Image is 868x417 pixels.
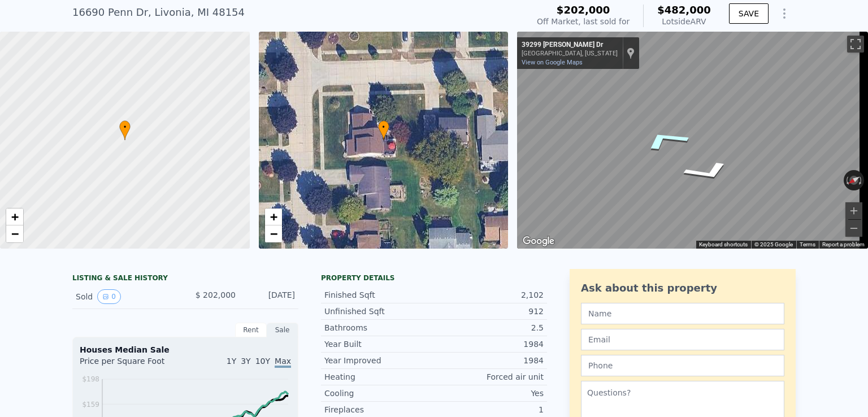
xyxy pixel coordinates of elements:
[76,289,176,304] div: Sold
[522,50,618,57] div: [GEOGRAPHIC_DATA], [US_STATE]
[657,16,711,27] div: Lotside ARV
[581,355,784,376] input: Phone
[80,344,291,355] div: Houses Median Sale
[324,306,434,317] div: Unfinished Sqft
[82,375,99,383] tspan: $198
[581,280,784,296] div: Ask about this property
[581,303,784,324] input: Name
[517,32,868,249] div: Map
[843,171,865,189] button: Reset the view
[267,323,298,337] div: Sale
[522,59,583,66] a: View on Google Maps
[657,4,711,16] span: $482,000
[119,122,131,132] span: •
[845,202,862,219] button: Zoom in
[844,170,850,190] button: Rotate counterclockwise
[537,16,630,27] div: Off Market, last sold for
[581,329,784,350] input: Email
[241,357,250,366] span: 3Y
[265,225,282,242] a: Zoom out
[80,355,185,373] div: Price per Square Foot
[845,220,862,237] button: Zoom out
[97,289,121,304] button: View historical data
[324,289,434,301] div: Finished Sqft
[520,234,557,249] img: Google
[520,234,557,249] a: Open this area in Google Maps (opens a new window)
[729,3,769,24] button: SAVE
[754,241,793,247] span: © 2025 Google
[6,208,23,225] a: Zoom in
[6,225,23,242] a: Zoom out
[434,404,544,415] div: 1
[324,371,434,383] div: Heating
[321,273,547,283] div: Property details
[522,41,618,50] div: 39299 [PERSON_NAME] Dr
[245,289,295,304] div: [DATE]
[82,401,99,409] tspan: $159
[72,273,298,285] div: LISTING & SALE HISTORY
[800,241,815,247] a: Terms (opens in new tab)
[196,290,236,299] span: $ 202,000
[434,371,544,383] div: Forced air unit
[378,120,389,140] div: •
[434,322,544,333] div: 2.5
[557,4,610,16] span: $202,000
[378,122,389,132] span: •
[822,241,865,247] a: Report a problem
[434,338,544,350] div: 1984
[847,36,864,53] button: Toggle fullscreen view
[270,227,277,241] span: −
[324,355,434,366] div: Year Improved
[858,170,865,190] button: Rotate clockwise
[235,323,267,337] div: Rent
[275,357,291,368] span: Max
[324,388,434,399] div: Cooling
[11,227,19,241] span: −
[517,32,868,249] div: Street View
[627,47,635,59] a: Show location on map
[434,306,544,317] div: 912
[270,210,277,224] span: +
[324,404,434,415] div: Fireplaces
[324,338,434,350] div: Year Built
[11,210,19,224] span: +
[227,357,236,366] span: 1Y
[699,241,748,249] button: Keyboard shortcuts
[666,155,749,188] path: Go West, Penn Dr
[434,388,544,399] div: Yes
[119,120,131,140] div: •
[324,322,434,333] div: Bathrooms
[773,2,796,25] button: Show Options
[434,289,544,301] div: 2,102
[265,208,282,225] a: Zoom in
[255,357,270,366] span: 10Y
[623,123,708,157] path: Go East, Lapham Dr
[434,355,544,366] div: 1984
[72,5,245,20] div: 16690 Penn Dr , Livonia , MI 48154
